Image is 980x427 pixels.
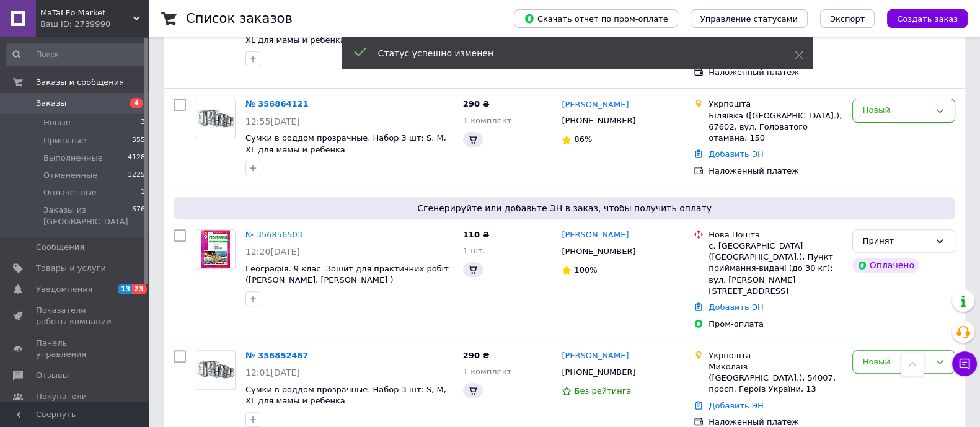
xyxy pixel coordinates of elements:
span: Показатели работы компании [36,305,115,327]
span: 110 ₴ [463,230,490,239]
span: Товары и услуги [36,263,106,274]
button: Управление статусами [691,9,808,28]
span: 3 [141,117,145,128]
div: Оплачено [852,258,919,273]
span: Управление статусами [700,14,798,24]
span: Сгенерируйте или добавьте ЭН в заказ, чтобы получить оплату [179,202,950,214]
span: Выполненные [43,152,103,164]
img: Фото товару [196,109,235,128]
div: Миколаїв ([GEOGRAPHIC_DATA].), 54007, просп. Героїв України, 13 [709,361,842,395]
span: Без рейтинга [574,386,631,395]
a: [PERSON_NAME] [562,350,629,362]
a: [PERSON_NAME] [562,229,629,241]
div: Принят [863,235,930,248]
div: Пром-оплата [709,319,842,330]
span: 290 ₴ [463,99,490,108]
a: Фото товару [196,229,236,269]
a: Создать заказ [875,14,968,23]
img: Фото товару [201,230,230,268]
span: Экспорт [830,14,865,24]
span: 100% [574,265,597,275]
span: 12:01[DATE] [245,368,300,377]
span: 86% [574,134,592,144]
span: Отмененные [43,170,97,181]
input: Поиск [6,43,146,66]
span: Скачать отчет по пром-оплате [524,13,668,24]
a: Добавить ЭН [709,302,763,312]
button: Создать заказ [887,9,968,28]
span: Заказы из [GEOGRAPHIC_DATA] [43,205,132,227]
div: Нова Пошта [709,229,842,240]
div: Наложенный платеж [709,67,842,78]
span: 4128 [128,152,145,164]
span: MaTaLEo Market [40,7,133,19]
a: № 356864121 [245,99,309,108]
span: Новые [43,117,71,128]
a: Сумки в роддом прозрачные. Набор 3 шт: S, M, XL для мамы и ребенка [245,385,446,406]
span: 1225 [128,170,145,181]
a: Добавить ЭН [709,401,763,410]
span: 1 комплект [463,367,511,376]
div: Статус успешно изменен [378,47,764,59]
span: 1 шт. [463,246,485,255]
div: с. [GEOGRAPHIC_DATA] ([GEOGRAPHIC_DATA].), Пункт приймання-видачі (до 30 кг): вул. [PERSON_NAME][... [709,240,842,297]
button: Чат с покупателем [952,351,977,376]
span: Отзывы [36,370,69,381]
div: Біляївка ([GEOGRAPHIC_DATA].), 67602, вул. Головатого отамана, 150 [709,110,842,144]
span: 13 [118,284,132,294]
span: 12:20[DATE] [245,247,300,257]
div: Укрпошта [709,350,842,361]
span: 4 [130,98,143,108]
div: Ваш ID: 2739990 [40,19,149,30]
button: Экспорт [820,9,875,28]
span: 12:55[DATE] [245,117,300,126]
span: 23 [132,284,146,294]
span: Панель управления [36,338,115,360]
a: Сумки в роддом прозрачные. Набор 3 шт: S, M, XL для мамы и ребенка [245,133,446,154]
span: Уведомления [36,284,92,295]
img: Фото товару [196,360,235,379]
div: [PHONE_NUMBER] [559,364,638,381]
span: Сообщения [36,242,84,253]
span: 555 [132,135,145,146]
span: 290 ₴ [463,351,490,360]
button: Скачать отчет по пром-оплате [514,9,678,28]
a: Фото товару [196,99,236,138]
span: 1 комплект [463,116,511,125]
div: Новый [863,104,930,117]
span: Заказы и сообщения [36,77,124,88]
div: Укрпошта [709,99,842,110]
div: [PHONE_NUMBER] [559,244,638,260]
span: Оплаченные [43,187,97,198]
div: Новый [863,356,930,369]
span: Покупатели [36,391,87,402]
h1: Список заказов [186,11,293,26]
a: № 356856503 [245,230,302,239]
a: Фото товару [196,350,236,390]
span: Заказы [36,98,66,109]
span: 676 [132,205,145,227]
span: 1 [141,187,145,198]
a: Географія. 9 клас. Зошит для практичних робіт ([PERSON_NAME], [PERSON_NAME] ) [245,264,449,285]
a: [PERSON_NAME] [562,99,629,111]
span: Создать заказ [897,14,958,24]
div: [PHONE_NUMBER] [559,113,638,129]
div: Наложенный платеж [709,165,842,177]
a: Добавить ЭН [709,149,763,159]
a: № 356852467 [245,351,309,360]
span: Принятые [43,135,86,146]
